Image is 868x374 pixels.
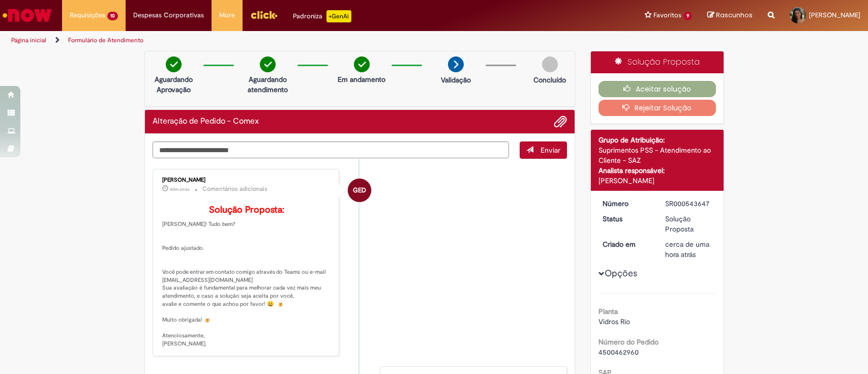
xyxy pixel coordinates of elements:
div: Padroniza [293,10,351,22]
div: [PERSON_NAME] [598,176,716,186]
div: [PERSON_NAME] [162,177,332,183]
span: 4500462960 [598,348,639,357]
span: 9 [683,12,692,20]
span: Rascunhos [716,10,753,20]
span: GED [353,178,366,203]
div: SR000543647 [665,198,712,209]
textarea: Digite sua mensagem aqui... [153,141,510,159]
img: click_logo_yellow_360x200.png [250,7,278,22]
span: Despesas Corporativas [133,10,204,20]
small: Comentários adicionais [202,185,267,193]
div: Grupo de Atribuição: [598,135,716,145]
p: Validação [441,75,471,85]
button: Aceitar solução [598,81,716,97]
dt: Status [595,214,657,224]
button: Rejeitar Solução [598,100,716,116]
h2: Alteração de Pedido - Comex Histórico de tíquete [153,117,259,126]
div: Analista responsável: [598,165,716,176]
div: 01/09/2025 08:48:41 [665,239,712,260]
div: Suprimentos PSS - Atendimento ao Cliente - SAZ [598,145,716,165]
img: check-circle-green.png [260,56,276,72]
span: More [219,10,235,20]
span: Requisições [70,10,105,20]
b: Número do Pedido [598,337,659,347]
span: 40m atrás [170,186,190,192]
p: [PERSON_NAME]! Tudo bem? Pedido ajustado. Você pode entrar em contato comigo através do Teams ou ... [162,205,332,348]
p: Aguardando Aprovação [149,74,198,95]
img: arrow-next.png [448,56,464,72]
p: Em andamento [338,74,385,84]
b: Planta [598,307,618,316]
img: check-circle-green.png [166,56,182,72]
img: img-circle-grey.png [542,56,558,72]
div: Solução Proposta [591,51,724,73]
span: Vidros Rio [598,317,630,326]
dt: Número [595,198,657,209]
p: Aguardando atendimento [243,74,292,95]
dt: Criado em [595,239,657,249]
div: Solução Proposta [665,214,712,234]
img: check-circle-green.png [354,56,370,72]
span: Enviar [541,146,560,155]
span: Favoritos [653,10,681,20]
ul: Trilhas de página [8,31,571,50]
button: Enviar [520,141,567,159]
span: [PERSON_NAME] [809,11,860,19]
span: 10 [107,12,118,20]
p: +GenAi [326,10,351,22]
p: Concluído [533,75,566,85]
button: Adicionar anexos [554,115,567,128]
a: Rascunhos [707,11,753,20]
div: Gabriele Estefane Da Silva [348,179,371,202]
time: 01/09/2025 09:19:27 [170,186,190,192]
span: cerca de uma hora atrás [665,240,709,259]
a: Formulário de Atendimento [68,36,143,44]
img: ServiceNow [1,5,53,25]
b: Solução Proposta: [209,204,284,216]
a: Página inicial [11,36,46,44]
